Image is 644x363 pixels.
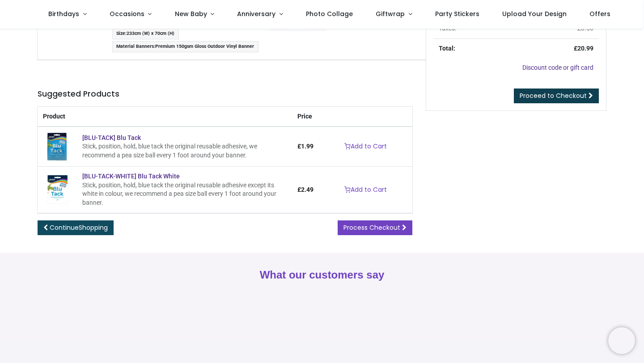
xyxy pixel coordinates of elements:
span: £ [297,186,314,193]
a: Discount code or gift card [522,64,593,71]
a: Process Checkout [338,220,412,236]
span: 233cm (W) x 70cm (H) [127,30,174,36]
strong: Total: [439,45,455,52]
span: New Baby [175,9,207,18]
span: : [112,41,258,52]
h2: What our customers say [38,267,606,283]
span: Occasions [110,9,144,18]
span: Photo Collage [306,9,353,18]
span: Upload Your Design [502,9,567,18]
img: [BLU-TACK] Blu Tack [43,132,72,161]
span: 41.98 [340,22,356,30]
span: Shopping [79,223,108,232]
a: [BLU-TACK] Blu Tack [43,143,72,150]
a: [BLU-TACK-WHITE] Blu Tack White [82,173,180,180]
span: Size [116,30,125,36]
span: Process Checkout [343,223,400,232]
th: Product [38,107,292,127]
iframe: Brevo live chat [608,327,635,354]
span: Giftwrap [376,9,405,18]
span: : [112,28,179,39]
a: [BLU-TACK] Blu Tack [82,134,141,141]
a: Add to Cart [339,182,393,198]
div: Stick, position, hold, blue tack the original reusable adhesive, we recommend a pea size ball eve... [82,142,287,160]
a: ContinueShopping [38,220,114,236]
span: Material Banners [116,43,154,49]
span: Birthdays [48,9,79,18]
span: Party Stickers [435,9,479,18]
a: [BLU-TACK-WHITE] Blu Tack White [43,186,72,193]
span: 2.49 [301,186,314,193]
div: Stick, position, hold, blue tack the original reusable adhesive except its white in colour, we re... [82,181,287,207]
strong: £ [574,45,593,52]
span: 1.99 [301,143,314,150]
a: Proceed to Checkout [514,89,599,104]
span: Offers [589,9,610,18]
h5: Suggested Products [38,89,412,100]
span: £ [297,143,314,150]
span: Anniversary [237,9,275,18]
iframe: Customer reviews powered by Trustpilot [38,298,606,361]
span: Proceed to Checkout [520,91,587,100]
img: [BLU-TACK-WHITE] Blu Tack White [43,175,72,204]
del: £ [337,22,356,30]
a: Add to Cart [339,139,393,154]
span: Premium 150gsm Gloss Outdoor Vinyl Banner [155,43,254,49]
span: Continue [50,223,108,232]
span: 20.99 [577,45,593,52]
span: 3.50 [581,25,593,32]
span: £ [577,25,593,32]
th: Price [292,107,319,127]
